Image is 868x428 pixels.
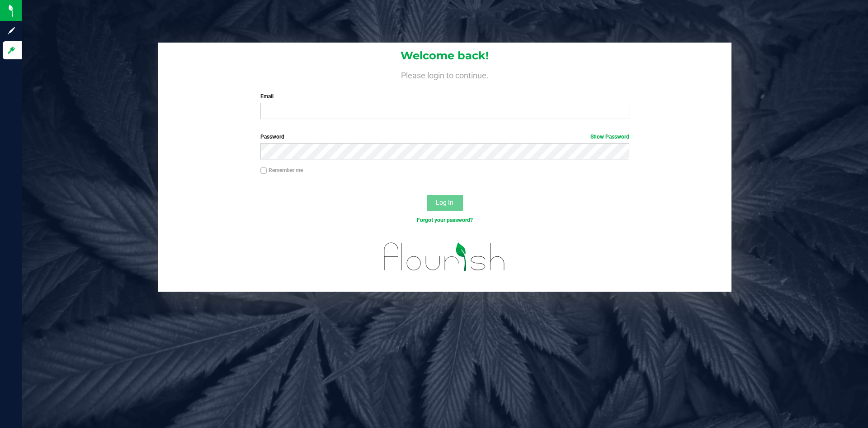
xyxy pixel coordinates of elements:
[436,199,453,206] span: Log In
[590,134,629,140] a: Show Password
[373,234,516,280] img: flourish_logo.svg
[158,69,731,80] h4: Please login to continue.
[260,166,303,174] label: Remember me
[158,50,731,62] h1: Welcome back!
[260,92,629,101] label: Email
[260,134,284,140] span: Password
[7,26,16,35] inline-svg: Sign up
[427,195,463,211] button: Log In
[260,168,267,174] input: Remember me
[417,217,473,223] a: Forgot your password?
[7,46,16,55] inline-svg: Log in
